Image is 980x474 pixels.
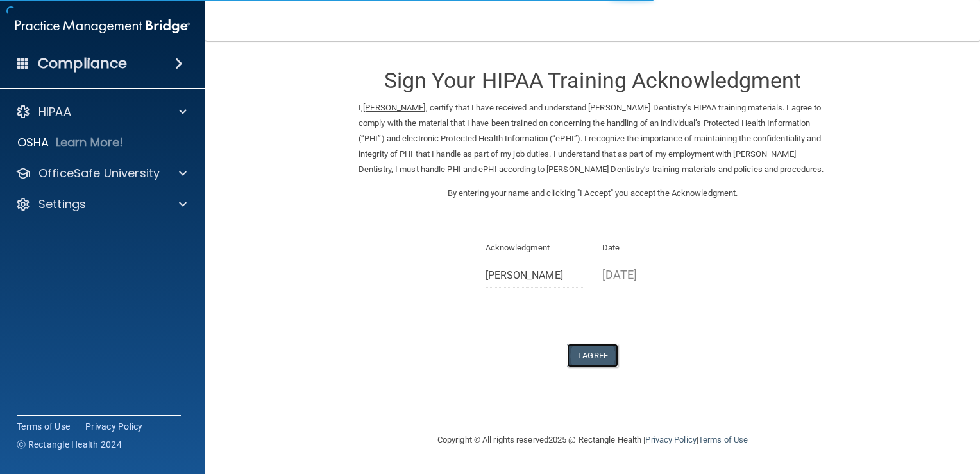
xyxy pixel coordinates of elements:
p: Settings [38,197,86,212]
span: Ⓒ Rectangle Health 2024 [17,438,122,451]
a: OfficeSafe University [15,166,187,181]
p: HIPAA [38,104,71,119]
div: Copyright © All rights reserved 2025 @ Rectangle Health | | [359,419,827,461]
a: Terms of Use [698,435,748,444]
a: Privacy Policy [645,435,696,444]
a: Privacy Policy [85,420,143,433]
img: PMB logo [15,13,190,39]
input: Full Name [486,264,584,288]
h4: Compliance [38,55,127,73]
p: Learn More! [56,135,124,150]
button: I Agree [567,344,618,367]
a: Terms of Use [17,420,70,433]
a: HIPAA [15,104,187,119]
p: Date [602,240,700,256]
ins: [PERSON_NAME] [363,103,425,112]
p: OSHA [17,135,49,150]
p: Acknowledgment [486,240,584,256]
p: By entering your name and clicking "I Accept" you accept the Acknowledgment. [359,186,827,201]
h3: Sign Your HIPAA Training Acknowledgment [359,69,827,92]
p: I, , certify that I have received and understand [PERSON_NAME] Dentistry's HIPAA training materia... [359,100,827,177]
a: Settings [15,197,187,212]
p: [DATE] [602,264,700,285]
p: OfficeSafe University [38,166,160,181]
